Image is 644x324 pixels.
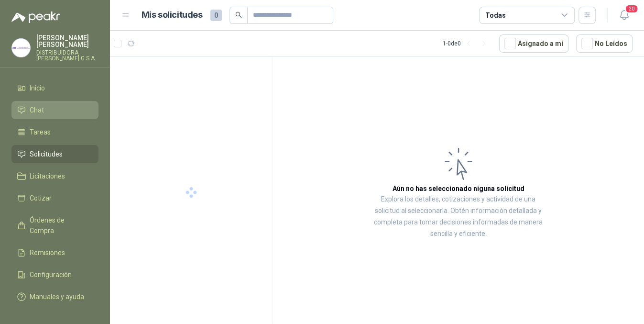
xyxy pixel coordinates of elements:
span: 0 [210,10,222,21]
a: Cotizar [11,189,98,207]
span: Licitaciones [30,171,65,181]
a: Manuales y ayuda [11,288,98,306]
a: Órdenes de Compra [11,211,98,240]
img: Company Logo [12,39,30,57]
p: DISTRIBUIDORA [PERSON_NAME] G S.A [36,50,98,61]
a: Chat [11,101,98,119]
img: Logo peakr [11,11,60,23]
div: 1 - 0 de 0 [443,36,491,51]
span: 20 [625,4,638,13]
h3: Aún no has seleccionado niguna solicitud [393,183,524,194]
a: Tareas [11,123,98,141]
button: Asignado a mi [499,34,568,53]
button: 20 [615,7,633,24]
p: [PERSON_NAME] [PERSON_NAME] [36,34,98,48]
span: Manuales y ayuda [30,291,84,302]
span: Solicitudes [30,149,63,159]
p: Explora los detalles, cotizaciones y actividad de una solicitud al seleccionarla. Obtén informaci... [368,194,548,240]
span: Remisiones [30,247,65,258]
span: Órdenes de Compra [30,215,89,236]
a: Configuración [11,266,98,284]
button: No Leídos [576,34,633,53]
a: Remisiones [11,244,98,262]
span: Tareas [30,127,51,137]
span: Chat [30,105,44,115]
span: search [235,11,242,18]
a: Licitaciones [11,167,98,185]
span: Cotizar [30,193,52,203]
h1: Mis solicitudes [142,8,203,22]
span: Inicio [30,83,45,93]
a: Solicitudes [11,145,98,163]
span: Configuración [30,269,72,280]
div: Todas [485,10,505,21]
a: Inicio [11,79,98,97]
